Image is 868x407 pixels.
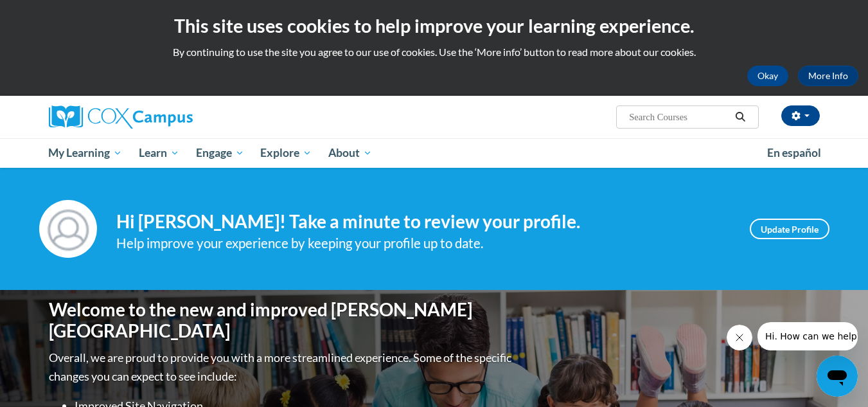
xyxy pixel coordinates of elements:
[759,140,829,167] a: En español
[781,105,820,126] button: Account Settings
[767,146,821,159] span: En español
[49,348,515,386] p: Overall, we are proud to provide you with a more streamlined experience. Some of the specific cha...
[39,200,97,258] img: Profile Image
[30,138,839,168] div: Main menu
[320,138,380,168] a: About
[747,66,788,86] button: Okay
[628,109,731,125] input: Search Courses
[252,138,320,168] a: Explore
[817,356,858,397] iframe: Button to launch messaging window
[49,105,293,129] a: Cox Campus
[116,233,731,254] div: Help improve your experience by keeping your profile up to date.
[49,299,515,342] h1: Welcome to the new and improved [PERSON_NAME][GEOGRAPHIC_DATA]
[727,325,752,350] iframe: Close message
[798,66,858,86] a: More Info
[139,145,179,161] span: Learn
[757,322,858,350] iframe: Message from company
[8,9,104,19] span: Hi. How can we help?
[260,145,312,161] span: Explore
[10,13,858,39] h2: This site uses cookies to help improve your learning experience.
[188,138,252,168] a: Engage
[130,138,188,168] a: Learn
[116,211,731,233] h4: Hi [PERSON_NAME]! Take a minute to review your profile.
[196,145,244,161] span: Engage
[10,45,858,59] p: By continuing to use the site you agree to our use of cookies. Use the ‘More info’ button to read...
[731,109,750,125] button: Search
[328,145,372,161] span: About
[40,138,131,168] a: My Learning
[750,219,829,239] a: Update Profile
[48,145,122,161] span: My Learning
[49,105,193,129] img: Cox Campus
